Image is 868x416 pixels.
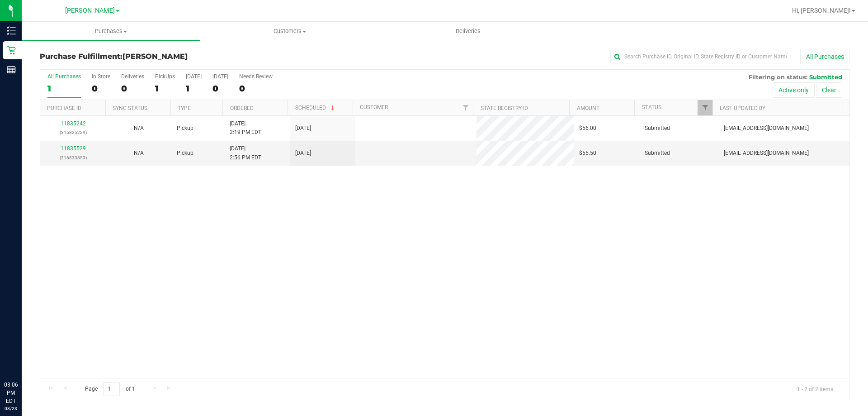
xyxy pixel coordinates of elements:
[4,405,18,412] p: 08/23
[92,73,110,80] div: In Store
[481,105,528,111] a: State Registry ID
[7,65,16,74] inline-svg: Reports
[720,105,765,111] a: Last Updated By
[239,73,273,80] div: Needs Review
[443,27,493,35] span: Deliveries
[809,73,842,81] span: Submitted
[379,22,557,41] a: Deliveries
[121,83,144,94] div: 0
[123,52,188,61] span: [PERSON_NAME]
[4,381,18,405] p: 03:06 PM EDT
[77,382,142,396] span: Page of 1
[155,73,175,80] div: PickUps
[458,100,473,115] a: Filter
[577,105,599,111] a: Amount
[134,150,144,156] span: Not Applicable
[186,73,202,80] div: [DATE]
[47,105,81,111] a: Purchase ID
[295,105,336,111] a: Scheduled
[724,124,809,133] span: [EMAIL_ADDRESS][DOMAIN_NAME]
[134,124,144,133] button: N/A
[200,22,379,41] a: Customers
[816,82,842,98] button: Clear
[22,22,200,41] a: Purchases
[230,120,261,137] span: [DATE] 2:19 PM EDT
[610,50,791,63] input: Search Purchase ID, Original ID, State Registry ID or Customer Name...
[47,73,81,80] div: All Purchases
[645,124,670,133] span: Submitted
[61,120,86,127] a: 11835242
[104,382,120,396] input: 1
[186,83,202,94] div: 1
[155,83,175,94] div: 1
[113,105,147,111] a: Sync Status
[61,145,86,152] a: 11835529
[22,27,200,35] span: Purchases
[792,7,851,14] span: Hi, [PERSON_NAME]!
[46,128,100,137] p: (316825229)
[178,105,191,111] a: Type
[7,26,16,35] inline-svg: Inventory
[134,125,144,131] span: Not Applicable
[230,105,254,111] a: Ordered
[201,27,378,35] span: Customers
[579,124,596,133] span: $56.00
[642,104,661,110] a: Status
[47,83,81,94] div: 1
[212,83,228,94] div: 0
[698,100,712,115] a: Filter
[749,73,807,81] span: Filtering on status:
[177,149,193,158] span: Pickup
[790,382,840,396] span: 1 - 2 of 2 items
[46,153,100,162] p: (316833853)
[40,53,310,61] h3: Purchase Fulfillment:
[773,82,815,98] button: Active only
[724,149,809,158] span: [EMAIL_ADDRESS][DOMAIN_NAME]
[9,344,36,371] iframe: Resource center
[645,149,670,158] span: Submitted
[800,49,850,64] button: All Purchases
[295,149,311,158] span: [DATE]
[65,7,115,14] span: [PERSON_NAME]
[134,149,144,158] button: N/A
[230,144,261,162] span: [DATE] 2:56 PM EDT
[360,104,388,110] a: Customer
[92,83,110,94] div: 0
[121,73,144,80] div: Deliveries
[7,46,16,55] inline-svg: Retail
[295,124,311,133] span: [DATE]
[177,124,193,133] span: Pickup
[212,73,228,80] div: [DATE]
[579,149,596,158] span: $55.50
[239,83,273,94] div: 0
